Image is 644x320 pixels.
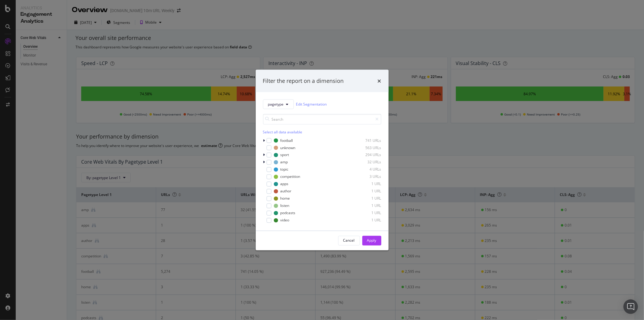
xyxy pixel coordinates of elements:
[362,236,381,245] button: Apply
[263,99,294,109] button: pagetype
[263,114,381,124] input: Search
[352,218,381,223] div: 1 URL
[280,181,289,187] div: apps
[352,174,381,179] div: 3 URLs
[367,238,376,243] div: Apply
[352,181,381,187] div: 1 URL
[268,102,284,107] span: pagetype
[280,138,293,143] div: football
[352,211,381,216] div: 1 URL
[280,189,292,194] div: author
[280,152,289,158] div: sport
[352,203,381,208] div: 1 URL
[280,211,296,216] div: podcasts
[263,77,344,85] div: Filter the report on a dimension
[352,152,381,158] div: 294 URLs
[280,160,288,165] div: amp
[352,145,381,150] div: 563 URLs
[352,167,381,172] div: 4 URLs
[338,236,360,245] button: Cancel
[352,160,381,165] div: 32 URLs
[343,238,355,243] div: Cancel
[263,129,381,134] div: Select all data available
[280,174,300,179] div: competition
[352,196,381,201] div: 1 URL
[280,196,290,201] div: home
[256,70,389,250] div: modal
[280,218,290,223] div: video
[352,138,381,143] div: 741 URLs
[280,145,296,150] div: unknown
[296,101,327,107] a: Edit Segmentation
[352,189,381,194] div: 1 URL
[280,167,289,172] div: topic
[280,203,290,208] div: listen
[623,299,638,314] div: Open Intercom Messenger
[378,77,381,85] div: times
